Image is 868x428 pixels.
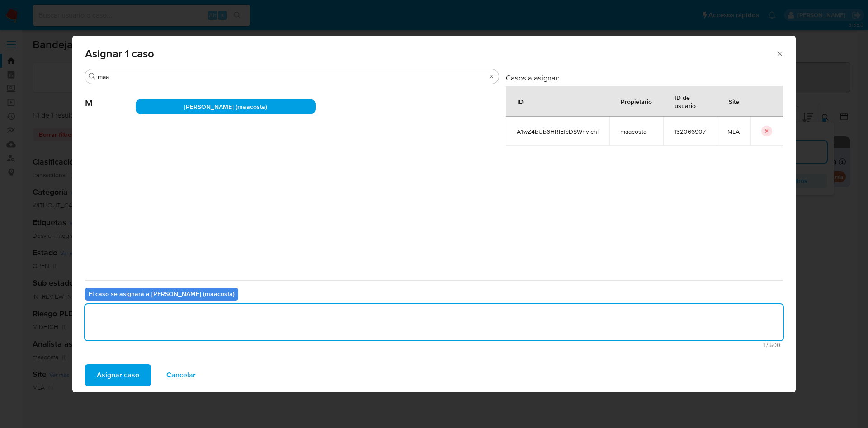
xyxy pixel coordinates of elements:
[727,127,740,136] span: MLA
[85,364,151,386] button: Asignar caso
[72,36,796,392] div: assign-modal
[184,102,267,111] span: [PERSON_NAME] (maacosta)
[506,90,534,112] div: ID
[674,127,706,136] span: 132066907
[775,49,783,57] button: Cerrar ventana
[98,73,486,81] input: Buscar analista
[718,90,750,112] div: Site
[89,289,235,298] b: El caso se asignará a [PERSON_NAME] (maacosta)
[88,342,780,348] span: Máximo 500 caracteres
[517,127,599,136] span: A1wZ4bUb6HRIEfcDSWhvIchl
[97,365,139,385] span: Asignar caso
[155,364,208,386] button: Cancelar
[488,73,495,80] button: Borrar
[610,90,663,112] div: Propietario
[85,48,775,59] span: Asignar 1 caso
[89,73,96,80] button: Buscar
[166,365,196,385] span: Cancelar
[506,73,783,82] h3: Casos a asignar:
[85,85,136,109] span: M
[620,127,652,136] span: maacosta
[136,99,316,114] div: [PERSON_NAME] (maacosta)
[664,86,716,116] div: ID de usuario
[761,126,772,136] button: icon-button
